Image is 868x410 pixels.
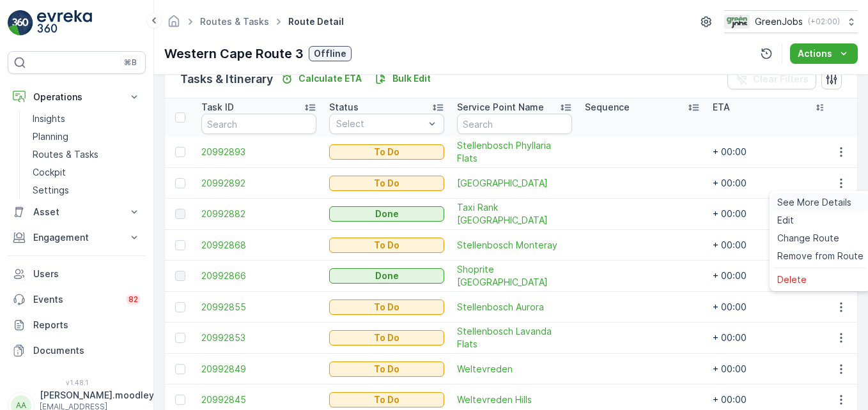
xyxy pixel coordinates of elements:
[374,301,399,314] p: To Do
[706,261,834,292] td: + 00:00
[392,72,431,85] p: Bulk Edit
[201,208,316,220] a: 20992882
[457,201,572,227] span: Taxi Rank [GEOGRAPHIC_DATA]
[175,395,185,405] div: Toggle Row Selected
[8,379,146,386] span: v 1.48.1
[27,163,146,181] a: Cockpit
[37,10,92,36] img: logo_light-DOdMpM7g.png
[8,261,146,287] a: Users
[336,118,424,130] p: Select
[777,232,839,245] span: Change Route
[175,147,185,157] div: Toggle Row Selected
[457,363,572,376] a: Weltevreden
[201,331,316,344] a: 20992853
[329,392,444,407] button: To Do
[33,319,141,331] p: Reports
[8,199,146,225] button: Asset
[727,69,816,89] button: Clear Filters
[40,389,154,402] p: [PERSON_NAME].moodley
[329,101,359,114] p: Status
[706,168,834,199] td: + 00:00
[706,137,834,168] td: + 00:00
[309,46,352,61] button: Offline
[755,15,803,28] p: GreenJobs
[33,231,120,244] p: Engagement
[790,43,858,64] button: Actions
[33,130,68,143] p: Planning
[33,91,120,103] p: Operations
[329,330,444,345] button: To Do
[175,240,185,250] div: Toggle Row Selected
[275,71,367,86] button: Calculate ETA
[201,146,316,158] span: 20992893
[374,331,399,344] p: To Do
[128,294,138,305] p: 82
[314,47,346,60] p: Offline
[175,333,185,343] div: Toggle Row Selected
[329,361,444,377] button: To Do
[33,293,118,306] p: Events
[175,209,185,219] div: Toggle Row Selected
[457,301,572,314] span: Stellenbosch Aurora
[706,199,834,230] td: + 00:00
[374,393,399,406] p: To Do
[457,201,572,227] a: Taxi Rank Stellenbosch
[201,393,316,406] a: 20992845
[8,338,146,363] a: Documents
[457,177,572,190] span: [GEOGRAPHIC_DATA]
[329,176,444,191] button: To Do
[369,71,436,86] button: Bulk Edit
[374,177,399,190] p: To Do
[33,184,69,197] p: Settings
[8,287,146,312] a: Events82
[808,17,840,27] p: ( +02:00 )
[164,44,304,63] p: Western Cape Route 3
[27,181,146,199] a: Settings
[8,225,146,250] button: Engagement
[706,354,834,384] td: + 00:00
[457,239,572,252] a: Stellenbosch Monteray
[706,292,834,323] td: + 00:00
[585,101,630,114] p: Sequence
[374,146,399,158] p: To Do
[798,47,832,60] p: Actions
[33,206,120,218] p: Asset
[33,344,141,357] p: Documents
[201,177,316,190] a: 20992892
[201,301,316,314] a: 20992855
[167,19,181,30] a: Homepage
[180,70,273,88] p: Tasks & Itinerary
[777,196,851,209] span: See More Details
[27,146,146,163] a: Routes & Tasks
[457,325,572,351] a: Stellenbosch Lavanda Flats
[27,110,146,128] a: Insights
[33,166,66,179] p: Cockpit
[329,300,444,315] button: To Do
[706,323,834,354] td: + 00:00
[457,393,572,406] a: Weltevreden Hills
[175,364,185,374] div: Toggle Row Selected
[201,363,316,376] a: 20992849
[175,302,185,312] div: Toggle Row Selected
[124,57,137,68] p: ⌘B
[329,238,444,253] button: To Do
[286,15,346,28] span: Route Detail
[201,114,316,134] input: Search
[329,144,444,160] button: To Do
[329,268,444,284] button: Done
[706,230,834,261] td: + 00:00
[8,84,146,110] button: Operations
[8,10,33,36] img: logo
[777,273,807,286] span: Delete
[201,101,234,114] p: Task ID
[374,239,399,252] p: To Do
[201,270,316,282] a: 20992866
